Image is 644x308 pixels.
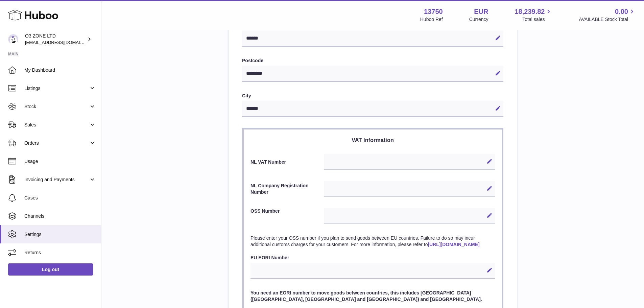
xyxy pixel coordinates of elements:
label: NL VAT Number [251,159,324,165]
div: O3 ZONE LTD [25,33,86,46]
span: Channels [24,213,96,219]
div: Huboo Ref [420,16,443,23]
img: internalAdmin-13750@internal.huboo.com [8,34,18,44]
a: [URL][DOMAIN_NAME] [428,242,479,247]
label: City [242,93,503,99]
span: Orders [24,140,89,146]
span: Total sales [522,16,552,23]
span: Returns [24,250,96,256]
span: Settings [24,231,96,238]
span: My Dashboard [24,67,96,73]
div: Currency [469,16,488,23]
span: Sales [24,122,89,128]
strong: 13750 [424,7,443,16]
a: Log out [8,263,93,276]
p: You need an EORI number to move goods between countries, this includes [GEOGRAPHIC_DATA] ([GEOGRA... [251,290,495,303]
span: Invoicing and Payments [24,176,89,183]
span: Listings [24,85,89,92]
label: EU EORI Number [251,255,495,261]
label: NL Company Registration Number [251,183,324,195]
a: 18,239.82 Total sales [515,7,552,23]
span: Usage [24,158,96,165]
span: AVAILABLE Stock Total [579,16,636,23]
a: 0.00 AVAILABLE Stock Total [579,7,636,23]
span: Cases [24,195,96,201]
span: [EMAIL_ADDRESS][DOMAIN_NAME] [25,40,99,45]
h3: VAT Information [251,136,495,144]
label: OSS Number [251,208,324,222]
label: Postcode [242,57,503,64]
strong: EUR [474,7,488,16]
p: Please enter your OSS number if you plan to send goods between EU countries. Failure to do so may... [251,235,495,248]
span: 0.00 [615,7,628,16]
span: Stock [24,103,89,110]
span: 18,239.82 [515,7,545,16]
